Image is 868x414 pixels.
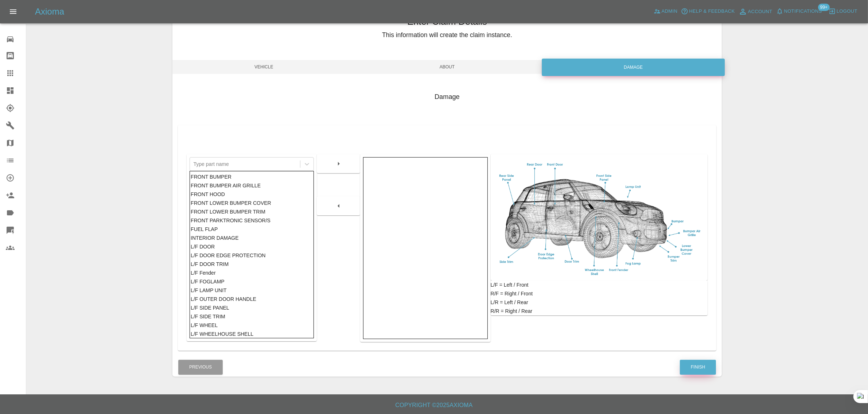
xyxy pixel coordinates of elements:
div: L/F WHEEL [191,321,312,330]
div: FRONT BUMPER AIR GRILLE [191,181,312,190]
button: Logout [827,6,859,17]
div: INTERIOR DAMAGE [191,234,312,242]
h5: This information will create the claim instance. [172,30,722,40]
div: FUEL FLAP [191,225,312,234]
div: L/F DOOR EDGE PROTECTION [191,251,312,260]
span: Help & Feedback [689,7,735,16]
h5: Axioma [35,6,64,17]
div: L/F OUTER DOOR HANDLE [191,295,312,303]
div: L/F DOOR TRIM [191,260,312,268]
button: Open drawer [4,3,22,20]
button: Notifications [774,6,824,17]
div: FRONT HOOD [191,190,312,199]
div: L/F = Left / Front R/F = Right / Front L/R = Left / Rear R/R = Right / Rear [491,280,708,315]
div: L/F DOOR [191,242,312,251]
span: About [355,60,539,74]
div: FRONT PARKTRONIC SENSOR/S [191,216,312,225]
div: L/F LAMP UNIT [191,286,312,295]
button: Help & Feedback [679,6,736,17]
div: L/F FOGLAMP [191,277,312,286]
span: Logout [837,7,857,16]
div: L/F Fender [191,268,312,277]
a: Admin [652,6,680,17]
div: Damage [542,59,725,76]
div: L/F WHEELHOUSE SHELL [191,330,312,338]
h6: Copyright © 2025 Axioma [6,400,862,410]
img: car [494,157,705,278]
div: L/F SIDE TRIM [191,312,312,321]
span: Account [748,8,772,16]
span: Vehicle [172,60,356,74]
div: L/F SIDE PANEL [191,303,312,312]
span: Damage [539,60,722,74]
div: FRONT LOWER BUMPER TRIM [191,207,312,216]
h4: Damage [178,92,717,102]
span: 99+ [818,4,830,11]
span: Admin [662,7,678,16]
a: Account [737,6,774,17]
div: FRONT LOWER BUMPER COVER [191,199,312,207]
button: Previous [178,360,223,375]
div: FRONT BUMPER [191,172,312,181]
span: Notifications [784,7,822,16]
button: Finish [680,360,716,375]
